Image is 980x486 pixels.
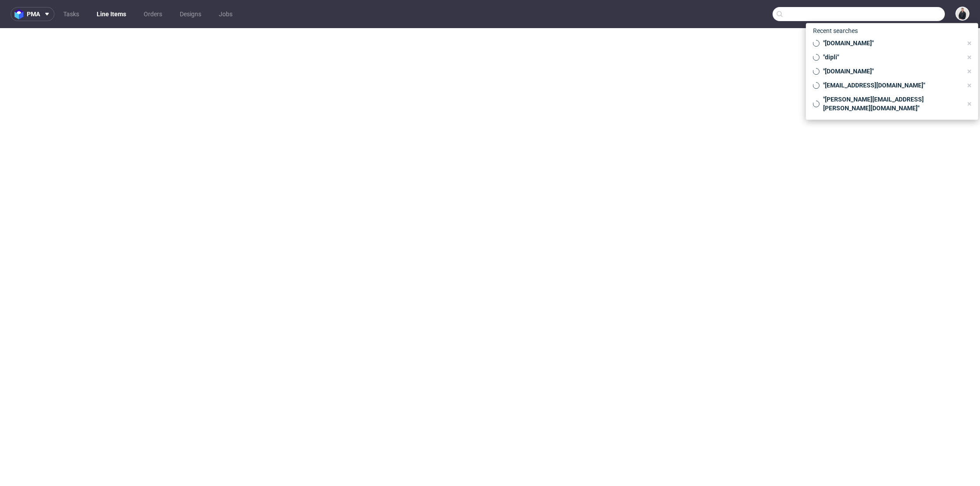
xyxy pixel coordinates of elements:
[809,24,861,38] span: Recent searches
[174,7,207,21] a: Designs
[820,67,962,76] span: "[DOMAIN_NAME]"
[820,95,962,112] span: "[PERSON_NAME][EMAIL_ADDRESS][PERSON_NAME][DOMAIN_NAME]"
[820,39,962,47] span: "[DOMAIN_NAME]"
[27,11,40,17] span: pma
[214,7,238,21] a: Jobs
[11,7,54,21] button: pma
[820,53,962,62] span: "dipli"
[820,81,962,90] span: "[EMAIL_ADDRESS][DOMAIN_NAME]"
[956,7,969,20] img: Adrian Margula
[91,7,131,21] a: Line Items
[15,9,27,19] img: logo
[58,7,84,21] a: Tasks
[138,7,167,21] a: Orders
